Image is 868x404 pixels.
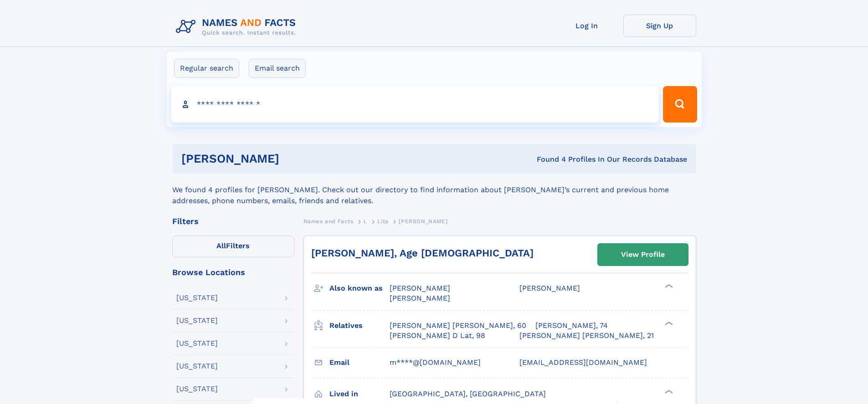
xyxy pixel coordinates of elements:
div: ❯ [663,320,673,326]
span: L [364,218,367,225]
a: Sign Up [623,15,696,37]
h3: Email [329,355,390,370]
span: [EMAIL_ADDRESS][DOMAIN_NAME] [519,358,647,367]
label: Regular search [174,59,239,78]
a: L [364,215,367,227]
a: View Profile [598,244,688,266]
div: View Profile [621,244,665,265]
div: Found 4 Profiles In Our Records Database [408,154,687,164]
label: Email search [249,59,306,78]
span: [PERSON_NAME] [390,294,450,302]
span: [PERSON_NAME] [390,284,450,292]
a: [PERSON_NAME] [PERSON_NAME], 21 [519,331,654,341]
button: Search Button [663,86,697,123]
label: Filters [172,235,294,257]
a: [PERSON_NAME], 74 [535,321,608,331]
h3: Relatives [329,318,390,333]
div: [US_STATE] [176,340,218,347]
span: [PERSON_NAME] [519,284,580,292]
div: ❯ [663,283,673,289]
div: We found 4 profiles for [PERSON_NAME]. Check out our directory to find information about [PERSON_... [172,174,696,206]
a: Lita [377,215,388,227]
a: [PERSON_NAME], Age [DEMOGRAPHIC_DATA] [311,247,534,259]
a: Log In [550,15,623,37]
h1: [PERSON_NAME] [181,153,408,164]
div: Filters [172,217,294,225]
span: All [216,241,226,250]
div: Browse Locations [172,268,294,276]
img: Logo Names and Facts [172,15,303,39]
div: [US_STATE] [176,317,218,324]
a: [PERSON_NAME] [PERSON_NAME], 60 [390,321,526,331]
h3: Also known as [329,281,390,296]
input: search input [171,86,659,123]
div: ❯ [663,389,673,394]
span: [PERSON_NAME] [399,218,447,225]
span: [GEOGRAPHIC_DATA], [GEOGRAPHIC_DATA] [390,389,546,398]
a: [PERSON_NAME] D Lat, 98 [390,331,485,341]
div: [US_STATE] [176,363,218,370]
span: Lita [377,218,388,225]
div: [US_STATE] [176,294,218,302]
h3: Lived in [329,386,390,402]
a: Names and Facts [303,215,354,227]
div: [US_STATE] [176,385,218,393]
